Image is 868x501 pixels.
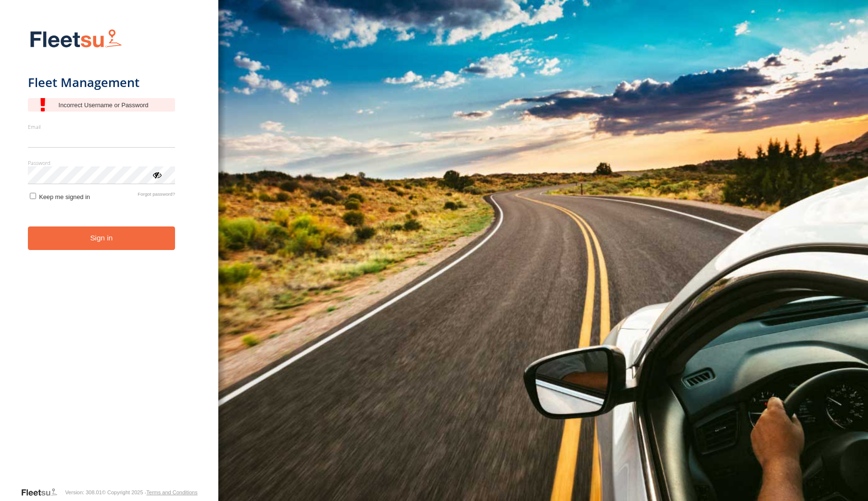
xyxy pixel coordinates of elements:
[28,23,191,487] form: main
[30,193,36,199] input: Keep me signed in
[28,123,176,130] label: Email
[152,170,162,179] div: ViewPassword
[138,191,175,200] a: Forgot password?
[28,75,176,90] h1: Fleet Management
[39,193,90,200] span: Keep me signed in
[28,226,176,250] button: Sign in
[65,489,101,495] div: Version: 308.01
[28,159,176,166] label: Password
[28,27,124,51] img: Fleetsu
[21,488,65,497] a: Visit our Website
[102,489,198,495] div: © Copyright 2025 -
[146,489,197,495] a: Terms and Conditions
